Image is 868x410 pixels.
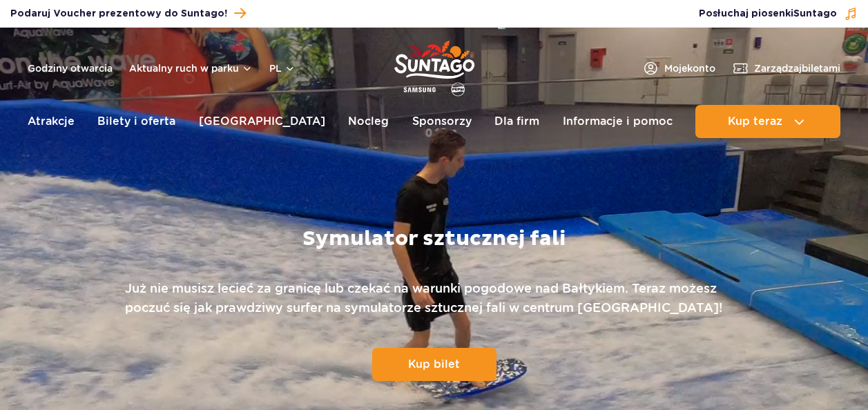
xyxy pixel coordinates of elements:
button: pl [269,61,296,75]
a: [GEOGRAPHIC_DATA] [199,105,325,138]
span: Kup bilet [408,358,460,371]
button: Aktualny ruch w parku [129,63,253,74]
span: Zarządzaj biletami [754,61,840,75]
a: Podaruj Voucher prezentowy do Suntago! [10,4,246,23]
p: Już nie musisz lecieć za granicę lub czekać na warunki pogodowe nad Bałtykiem. Teraz możesz poczu... [125,279,743,318]
a: Sponsorzy [412,105,472,138]
a: Nocleg [348,105,389,138]
span: Kup teraz [728,115,782,128]
a: Mojekonto [642,60,715,77]
a: Zarządzajbiletami [732,60,840,77]
span: Suntago [793,9,837,19]
a: Dla firm [494,105,539,138]
button: Posłuchaj piosenkiSuntago [699,7,858,21]
a: Park of Poland [394,35,474,98]
span: Podaruj Voucher prezentowy do Suntago! [10,7,227,21]
button: Kup teraz [695,105,840,138]
a: Godziny otwarcia [28,61,113,75]
span: Posłuchaj piosenki [699,7,837,21]
h1: Symulator sztucznej fali [302,226,566,251]
a: Informacje i pomoc [563,105,673,138]
span: Moje konto [664,61,715,75]
a: Bilety i oferta [97,105,175,138]
a: Kup bilet [372,348,496,381]
a: Atrakcje [28,105,75,138]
